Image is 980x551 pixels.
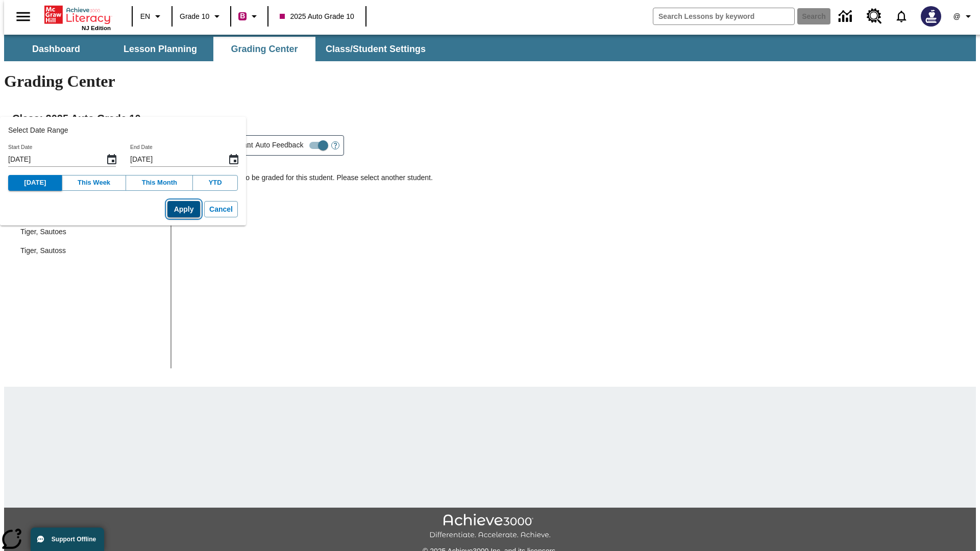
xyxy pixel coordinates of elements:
span: Support Offline [52,536,96,543]
span: NJ Edition [82,25,111,31]
button: Grading Center [213,37,315,61]
span: @ [953,11,960,22]
span: Grade 10 [180,11,209,22]
button: Apply [167,201,200,218]
div: Tiger, Sautoss [12,241,170,260]
img: Achieve3000 Differentiate Accelerate Achieve [429,514,551,540]
button: This Month [126,175,193,191]
button: YTD [192,175,238,191]
div: Tiger, Sautoss [20,245,66,256]
img: Avatar [921,6,941,27]
button: Boost Class color is violet red. Change class color [234,7,264,26]
a: Notifications [888,3,915,30]
h2: Select Date Range [8,125,238,136]
button: Grade: Grade 10, Select a grade [176,7,227,26]
span: Dashboard [32,43,80,55]
h1: Grading Center [4,72,976,91]
button: End Date, Choose date, September 25, 2025, Selected [224,149,244,170]
button: Profile/Settings [947,7,980,26]
a: Home [44,5,111,25]
button: Open side menu [8,2,38,32]
button: Language: EN, Select a language [136,7,168,26]
div: Tiger, Sautoes [20,227,66,237]
button: Cancel [204,201,238,218]
span: Class/Student Settings [326,43,426,55]
button: This Week [62,175,127,191]
button: Lesson Planning [109,37,211,61]
div: SubNavbar [4,35,976,61]
a: Data Center [832,3,861,31]
button: [DATE] [8,175,62,191]
label: End Date [130,143,153,151]
a: Resource Center, Will open in new tab [861,3,888,30]
span: B [240,10,245,22]
span: Lesson Planning [124,43,197,55]
div: SubNavbar [4,37,435,61]
span: Auto Feedback [255,140,303,151]
button: Support Offline [31,528,104,551]
p: There is no work to be graded for this student. Please select another student. [189,172,968,191]
button: Dashboard [5,37,107,61]
label: Start Date [8,143,32,151]
span: Grading Center [231,43,298,55]
h2: Class : 2025 Auto Grade 10 [12,110,968,127]
span: EN [140,11,150,22]
input: search field [653,8,794,24]
span: 2025 Auto Grade 10 [280,11,354,22]
button: Select a new avatar [915,3,947,30]
div: Home [44,4,111,31]
button: Class/Student Settings [317,37,434,61]
div: Tiger, Sautoes [12,222,170,241]
button: Start Date, Choose date, September 25, 2025, Selected [102,149,122,170]
button: Open Help for Writing Assistant [327,136,344,155]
